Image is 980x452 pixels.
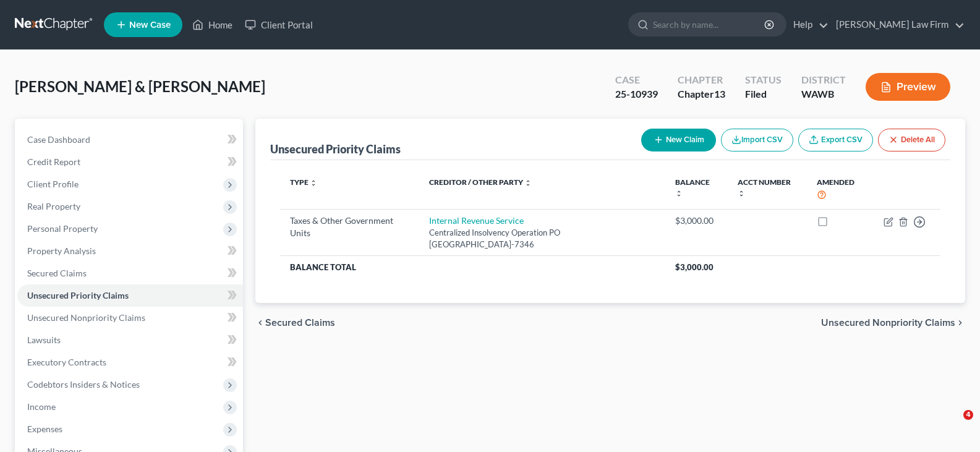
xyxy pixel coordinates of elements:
[255,318,265,328] i: chevron_left
[675,177,710,197] a: Balance unfold_more
[787,14,829,36] a: Help
[798,129,873,151] a: Export CSV
[745,73,782,87] div: Status
[615,87,658,101] div: 25-10939
[27,379,140,390] span: Codebtors Insiders & Notices
[821,318,965,328] button: Unsecured Nonpriority Claims chevron_right
[27,179,79,189] span: Client Profile
[807,170,874,209] th: Amended
[17,129,243,151] a: Case Dashboard
[310,179,317,187] i: unfold_more
[27,268,87,278] span: Secured Claims
[675,190,683,197] i: unfold_more
[270,142,401,156] div: Unsecured Priority Claims
[866,73,950,101] button: Preview
[290,177,317,187] a: Type unfold_more
[17,151,243,173] a: Credit Report
[27,156,80,167] span: Credit Report
[280,256,665,278] th: Balance Total
[27,201,80,211] span: Real Property
[255,318,335,328] button: chevron_left Secured Claims
[15,77,265,95] span: [PERSON_NAME] & [PERSON_NAME]
[239,14,319,36] a: Client Portal
[265,318,335,328] span: Secured Claims
[27,335,61,345] span: Lawsuits
[27,223,98,234] span: Personal Property
[821,318,955,328] span: Unsecured Nonpriority Claims
[878,129,945,151] button: Delete All
[524,179,532,187] i: unfold_more
[963,410,973,420] span: 4
[27,312,145,323] span: Unsecured Nonpriority Claims
[675,215,718,227] div: $3,000.00
[641,129,716,151] button: New Claim
[653,13,766,36] input: Search by name...
[27,134,90,145] span: Case Dashboard
[290,215,409,239] div: Taxes & Other Government Units
[675,262,714,272] span: $3,000.00
[27,357,106,367] span: Executory Contracts
[17,240,243,262] a: Property Analysis
[429,227,656,250] div: Centralized Insolvency Operation PO [GEOGRAPHIC_DATA]-7346
[429,177,532,187] a: Creditor / Other Party unfold_more
[27,245,96,256] span: Property Analysis
[129,20,171,30] span: New Case
[27,424,62,434] span: Expenses
[738,190,745,197] i: unfold_more
[678,87,725,101] div: Chapter
[938,410,968,440] iframe: Intercom live chat
[745,87,782,101] div: Filed
[27,290,129,301] span: Unsecured Priority Claims
[429,215,524,226] a: Internal Revenue Service
[738,177,791,197] a: Acct Number unfold_more
[615,73,658,87] div: Case
[801,87,846,101] div: WAWB
[17,262,243,284] a: Secured Claims
[714,88,725,100] span: 13
[801,73,846,87] div: District
[186,14,239,36] a: Home
[17,351,243,373] a: Executory Contracts
[17,329,243,351] a: Lawsuits
[17,307,243,329] a: Unsecured Nonpriority Claims
[17,284,243,307] a: Unsecured Priority Claims
[721,129,793,151] button: Import CSV
[678,73,725,87] div: Chapter
[955,318,965,328] i: chevron_right
[830,14,965,36] a: [PERSON_NAME] Law Firm
[27,401,56,412] span: Income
